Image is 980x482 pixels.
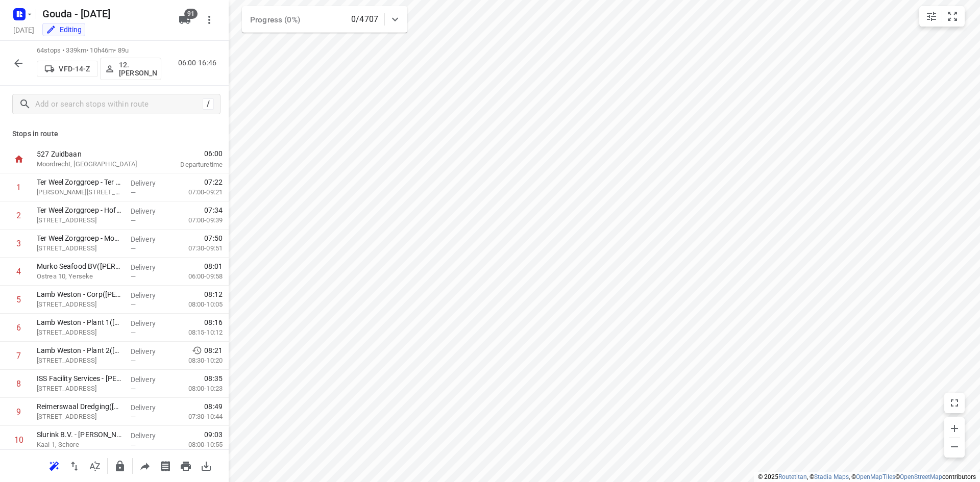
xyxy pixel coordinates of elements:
[131,262,168,272] p: Delivery
[778,473,807,480] a: Routetitan
[204,373,223,384] span: 08:35
[204,233,223,243] span: 07:50
[37,412,122,422] p: Choorhoekseweg 3, Wemeldinge
[37,233,122,243] p: Ter Weel Zorggroep - Moerzicht(Marjolein de Graag)
[204,205,223,215] span: 07:34
[37,384,122,394] p: Stationsweg 6A, Kruiningen
[16,211,21,220] div: 2
[942,6,963,27] button: Fit zoom
[37,149,143,159] p: 527 Zuidbaan
[250,15,300,24] span: Progress (0%)
[16,267,21,276] div: 4
[172,384,223,394] p: 08:00-10:23
[204,261,223,271] span: 08:01
[131,273,136,281] span: —
[16,379,21,389] div: 8
[37,159,143,169] p: Moordrecht, [GEOGRAPHIC_DATA]
[37,299,122,310] p: Stationsweg 18A, Kruiningen
[176,461,196,470] span: Print route
[37,261,122,271] p: Murko Seafood BV(Annet Murre)
[37,289,122,299] p: Lamb Weston - Corp(Ommen, Martine van (LWM))
[16,407,21,417] div: 9
[131,430,168,441] p: Delivery
[46,24,82,35] div: You are currently in edit mode.
[37,345,122,356] p: Lamb Weston - Plant 2(Ommen, Martine van (LWM))
[758,473,976,480] li: © 2025 , © , © © contributors
[16,239,21,248] div: 3
[155,461,176,470] span: Print shipping labels
[16,323,21,333] div: 6
[175,10,195,30] button: 91
[131,318,168,328] p: Delivery
[37,243,122,253] p: [STREET_ADDRESS]
[131,178,168,188] p: Delivery
[172,327,223,338] p: 08:15-10:12
[16,351,21,361] div: 7
[131,245,136,252] span: —
[204,401,223,412] span: 08:49
[919,6,965,27] div: small contained button group
[16,295,21,305] div: 5
[131,329,136,337] span: —
[135,461,155,470] span: Share route
[37,317,122,327] p: Lamb Weston - Plant 1(Ommen, Martine van (LWM))
[37,373,122,384] p: ISS Facility Services - Wartsila Kruiningen(Caroline Zwinkels)
[172,215,223,225] p: 07:00-09:39
[37,215,122,225] p: Langeviele 41-43, Kruiningen
[37,356,122,366] p: [STREET_ADDRESS]
[37,429,122,440] p: Slurink B.V. - Locatie Hansweert(Marielle Meertens)
[204,289,223,299] span: 08:12
[14,435,23,445] div: 10
[131,217,136,224] span: —
[131,357,136,365] span: —
[44,461,64,470] span: Reoptimize route
[856,473,895,480] a: OpenMapTiles
[131,189,136,196] span: —
[204,177,223,187] span: 07:22
[37,177,122,187] p: Ter Weel Zorggroep - Ter Weel Krabbendijke(Marjolein de Graag)
[131,441,136,449] span: —
[172,299,223,310] p: 08:00-10:05
[37,46,161,56] p: 64 stops • 339km • 10h46m • 89u
[131,234,168,244] p: Delivery
[64,461,85,470] span: Reverse route
[814,473,849,480] a: Stadia Maps
[204,345,223,356] span: 08:21
[37,187,122,197] p: Willem Kosterlaan 1, Krabbendijke
[131,290,168,300] p: Delivery
[110,456,130,476] button: Lock route
[131,206,168,216] p: Delivery
[37,61,98,77] button: VFD-14-Z
[37,401,122,412] p: Reimerswaal Dredging(Jos den Herder)
[204,317,223,327] span: 08:16
[242,6,407,33] div: Progress (0%)0/4707
[172,356,223,366] p: 08:30-10:20
[59,65,90,73] p: VFD-14-Z
[900,473,942,480] a: OpenStreetMap
[172,271,223,282] p: 06:00-09:58
[12,129,216,139] p: Stops in route
[203,98,214,110] div: /
[119,61,157,77] p: 12. [PERSON_NAME]
[37,271,122,282] p: Ostrea 10, Yerseke
[184,9,198,19] span: 91
[131,301,136,309] span: —
[199,10,219,30] button: More
[172,243,223,253] p: 07:30-09:51
[196,461,216,470] span: Download route
[35,96,203,112] input: Add or search stops within route
[172,412,223,422] p: 07:30-10:44
[131,346,168,357] p: Delivery
[131,385,136,393] span: —
[37,205,122,215] p: Ter Weel Zorggroep - Hof Cruinighe(Marjolein de Graag)
[172,187,223,197] p: 07:00-09:21
[172,440,223,450] p: 08:00-10:55
[16,183,21,192] div: 1
[131,374,168,385] p: Delivery
[178,58,220,68] p: 06:00-16:46
[9,24,38,36] h5: Project date
[37,327,122,338] p: Stationsweg 18A, Kruiningen
[38,6,170,22] h5: Rename
[37,440,122,450] p: Kaai 1, Schore
[131,413,136,421] span: —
